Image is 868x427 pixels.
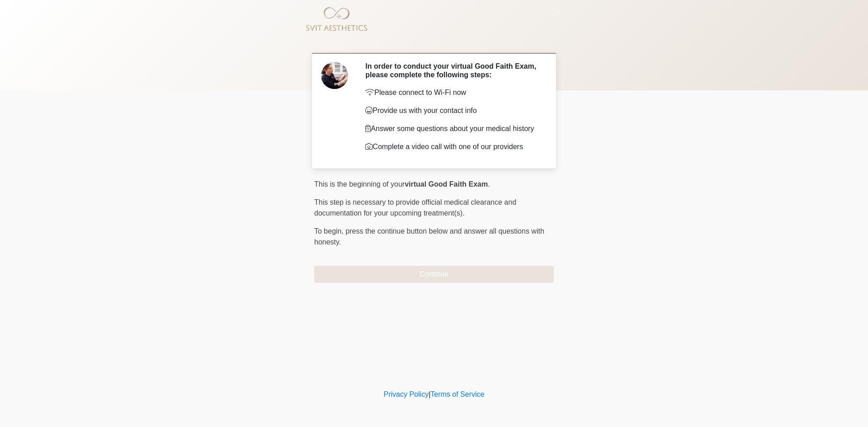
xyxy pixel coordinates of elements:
[314,266,554,283] button: Continue
[365,87,540,98] p: Please connect to Wi-Fi now
[314,227,544,246] span: press the continue button below and answer all questions with honesty.
[321,62,348,89] img: Agent Avatar
[305,7,368,31] img: SVIT Aesthetics Logo
[384,390,429,398] a: Privacy Policy
[430,390,484,398] a: Terms of Service
[365,141,540,152] p: Complete a video call with one of our providers
[307,33,561,49] h1: ‎ ‎
[314,180,405,188] span: This is the beginning of your
[365,105,540,116] p: Provide us with your contact info
[314,198,516,217] span: This step is necessary to provide official medical clearance and documentation for your upcoming ...
[314,227,345,235] span: To begin,
[365,123,540,134] p: Answer some questions about your medical history
[429,390,430,398] a: |
[488,180,490,188] span: .
[405,180,488,188] strong: virtual Good Faith Exam
[365,62,540,79] h2: In order to conduct your virtual Good Faith Exam, please complete the following steps:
